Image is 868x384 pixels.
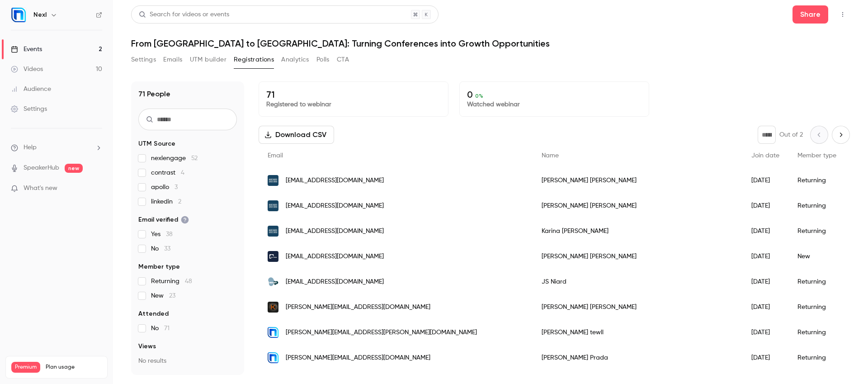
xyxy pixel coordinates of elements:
[138,215,189,224] span: Email verified
[788,320,845,345] div: Returning
[268,352,278,363] img: nexlcrm.com
[138,309,169,318] span: Attended
[131,38,850,49] h1: From [GEOGRAPHIC_DATA] to [GEOGRAPHIC_DATA]: Turning Conferences into Growth Opportunities
[742,345,788,370] div: [DATE]
[286,353,430,363] span: [PERSON_NAME][EMAIL_ADDRESS][DOMAIN_NAME]
[533,269,742,294] div: JS Niard
[533,320,742,345] div: [PERSON_NAME] tewll
[163,52,182,67] button: Emails
[234,52,274,67] button: Registrations
[475,93,483,99] span: 0 %
[268,175,278,186] img: macf.com.mx
[164,325,170,332] span: 71
[166,231,173,237] span: 38
[24,163,59,173] a: SpeakerHub
[11,8,26,22] img: Nexl
[788,193,845,218] div: Returning
[788,244,845,269] div: New
[286,252,384,261] span: [EMAIL_ADDRESS][DOMAIN_NAME]
[742,294,788,320] div: [DATE]
[266,100,441,109] p: Registered to webinar
[138,375,164,384] span: Referrer
[793,5,828,24] button: Share
[316,52,330,67] button: Polls
[542,152,559,159] span: Name
[797,152,836,159] span: Member type
[788,269,845,294] div: Returning
[832,126,850,144] button: Next page
[286,227,384,236] span: [EMAIL_ADDRESS][DOMAIN_NAME]
[788,345,845,370] div: Returning
[139,10,229,19] div: Search for videos or events
[151,154,198,163] span: nexlengage
[268,327,278,338] img: nexl.cloud
[164,246,170,252] span: 33
[533,218,742,244] div: Karina [PERSON_NAME]
[268,226,278,237] img: macf.com.mx
[533,345,742,370] div: [PERSON_NAME] Prada
[11,362,40,373] span: Premium
[751,152,779,159] span: Join date
[268,251,278,262] img: dlapiper.pe
[151,291,175,300] span: New
[191,155,198,161] span: 52
[33,10,47,19] h6: Nexl
[268,200,278,211] img: macf.com.mx
[11,65,43,74] div: Videos
[181,170,184,176] span: 4
[788,294,845,320] div: Returning
[286,176,384,185] span: [EMAIL_ADDRESS][DOMAIN_NAME]
[533,294,742,320] div: [PERSON_NAME] [PERSON_NAME]
[286,303,430,312] span: [PERSON_NAME][EMAIL_ADDRESS][DOMAIN_NAME]
[281,52,309,67] button: Analytics
[185,278,192,284] span: 48
[138,89,170,100] h1: 71 People
[24,184,57,193] span: What's new
[286,277,384,287] span: [EMAIL_ADDRESS][DOMAIN_NAME]
[742,320,788,345] div: [DATE]
[11,85,51,94] div: Audience
[286,201,384,211] span: [EMAIL_ADDRESS][DOMAIN_NAME]
[138,356,237,365] p: No results
[742,218,788,244] div: [DATE]
[138,342,156,351] span: Views
[138,139,175,148] span: UTM Source
[337,52,349,67] button: CTA
[266,89,441,100] p: 71
[533,244,742,269] div: [PERSON_NAME] [PERSON_NAME]
[151,230,173,239] span: Yes
[788,168,845,193] div: Returning
[779,130,803,139] p: Out of 2
[11,45,42,54] div: Events
[268,152,283,159] span: Email
[190,52,226,67] button: UTM builder
[178,199,181,205] span: 2
[467,100,642,109] p: Watched webinar
[268,277,278,287] img: boostbdm.com
[788,218,845,244] div: Returning
[467,89,642,100] p: 0
[175,184,178,190] span: 3
[151,277,192,286] span: Returning
[151,244,170,253] span: No
[11,104,47,114] div: Settings
[286,328,477,337] span: [PERSON_NAME][EMAIL_ADDRESS][PERSON_NAME][DOMAIN_NAME]
[533,168,742,193] div: [PERSON_NAME] [PERSON_NAME]
[533,193,742,218] div: [PERSON_NAME] [PERSON_NAME]
[742,168,788,193] div: [DATE]
[138,262,180,271] span: Member type
[151,197,181,206] span: linkedin
[65,164,83,173] span: new
[259,126,334,144] button: Download CSV
[742,244,788,269] div: [DATE]
[742,193,788,218] div: [DATE]
[169,293,175,299] span: 23
[742,269,788,294] div: [DATE]
[46,364,102,371] span: Plan usage
[151,324,170,333] span: No
[131,52,156,67] button: Settings
[268,302,278,313] img: kinstellar.com
[151,183,178,192] span: apollo
[151,168,184,177] span: contrast
[24,143,37,152] span: Help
